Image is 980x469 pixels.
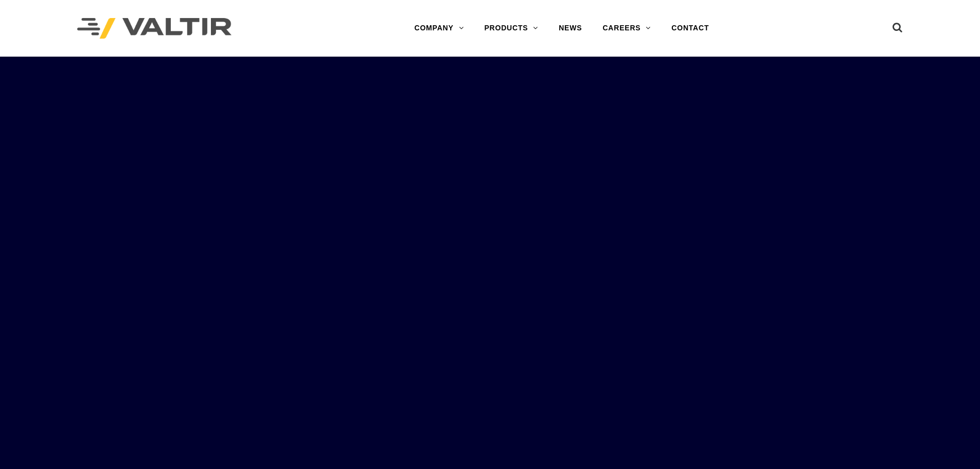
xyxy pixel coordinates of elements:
a: CONTACT [661,18,719,39]
a: COMPANY [404,18,474,39]
a: CAREERS [592,18,661,39]
a: PRODUCTS [474,18,548,39]
img: Valtir [77,18,231,39]
a: NEWS [548,18,592,39]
